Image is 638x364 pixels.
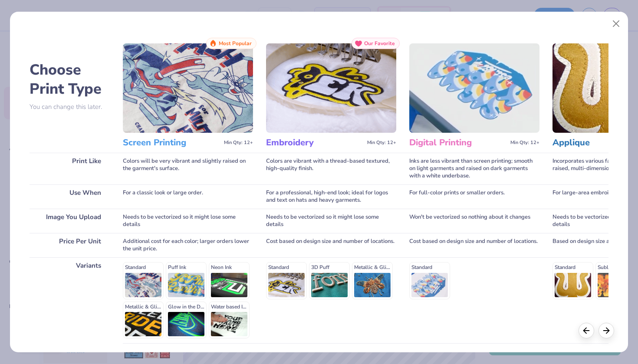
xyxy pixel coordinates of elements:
div: Image You Upload [30,209,110,233]
div: Cost based on design size and number of locations. [409,233,539,257]
h3: Screen Printing [123,137,220,148]
div: Colors are vibrant with a thread-based textured, high-quality finish. [266,153,396,184]
div: Needs to be vectorized so it might lose some details [123,209,253,233]
h3: Embroidery [266,137,364,148]
div: Colors will be very vibrant and slightly raised on the garment's surface. [123,153,253,184]
div: Variants [30,257,110,343]
span: Most Popular [219,40,252,46]
button: Close [608,16,625,32]
span: Our Favorite [364,40,395,46]
div: Won't be vectorized so nothing about it changes [409,209,539,233]
div: Needs to be vectorized so it might lose some details [266,209,396,233]
div: Price Per Unit [30,233,110,257]
div: Additional cost for each color; larger orders lower the unit price. [123,233,253,257]
span: Min Qty: 12+ [367,140,396,146]
span: Min Qty: 12+ [510,140,539,146]
img: Embroidery [266,43,396,133]
div: Use When [30,184,110,209]
div: Print Like [30,153,110,184]
div: For full-color prints or smaller orders. [409,184,539,209]
p: You can change this later. [30,103,110,111]
div: Cost based on design size and number of locations. [266,233,396,257]
div: Inks are less vibrant than screen printing; smooth on light garments and raised on dark garments ... [409,153,539,184]
img: Digital Printing [409,43,539,133]
h3: Digital Printing [409,137,507,148]
img: Screen Printing [123,43,253,133]
span: Min Qty: 12+ [224,140,253,146]
h2: Choose Print Type [30,60,110,98]
div: For a classic look or large order. [123,184,253,209]
div: For a professional, high-end look; ideal for logos and text on hats and heavy garments. [266,184,396,209]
